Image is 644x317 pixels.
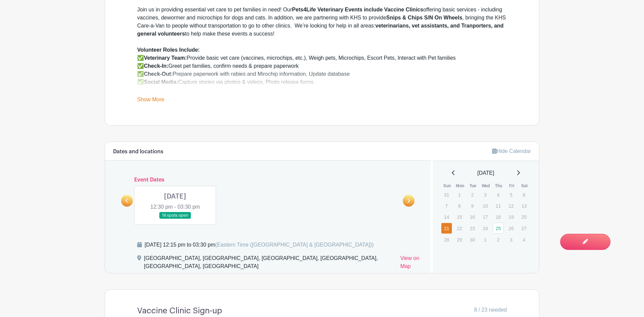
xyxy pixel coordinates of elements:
div: ✅ Provide basic vet care (vaccines, microchips, etc.), Weigh pets, Microchips, Escort Pets, Inter... [137,46,507,102]
p: 16 [467,212,478,222]
p: 13 [519,201,530,211]
span: [DATE] [477,169,494,177]
p: 9 [467,201,478,211]
a: 25 [493,223,504,234]
h6: Dates and locations [113,149,163,155]
div: Join us in providing essential vet care to pet families in need! Our offering basic services - in... [137,6,507,46]
p: 4 [519,234,530,245]
p: 3 [480,190,491,200]
p: 26 [505,223,517,233]
p: 2 [467,190,478,200]
p: 18 [493,212,504,222]
p: 2 [493,234,504,245]
strong: veterinarians, vet assistants, and Tranporters, and general volunteers [137,23,503,37]
strong: Pets4Life Veterinary Events include Vaccine Clinics [292,7,423,12]
th: Mon [453,182,467,189]
p: 10 [480,201,491,211]
p: 5 [505,190,517,200]
th: Tue [467,182,480,189]
p: 6 [519,190,530,200]
p: 1 [480,234,491,245]
p: 17 [480,212,491,222]
p: 1 [454,190,465,200]
p: 24 [480,223,491,233]
p: 23 [467,223,478,233]
p: 3 [505,234,517,245]
strong: Social Media: [144,79,178,85]
p: 22 [454,223,465,233]
p: 28 [441,234,452,245]
th: Fri [505,182,518,189]
a: 21 [441,223,452,234]
p: 8 [454,201,465,211]
a: Hide Calendar [492,148,531,154]
strong: Check-Out: [144,71,173,77]
p: 14 [441,212,452,222]
p: 7 [441,201,452,211]
a: View on Map [400,254,422,273]
div: [GEOGRAPHIC_DATA], [GEOGRAPHIC_DATA], [GEOGRAPHIC_DATA], [GEOGRAPHIC_DATA], [GEOGRAPHIC_DATA], [G... [144,254,395,273]
strong: Check-In: [144,63,168,69]
strong: Veterinary Team: [144,55,187,61]
p: 27 [519,223,530,233]
th: Thu [492,182,505,189]
h4: Vaccine Clinic Sign-up [137,306,222,316]
a: Show More [137,97,164,105]
p: 31 [441,190,452,200]
h6: Event Dates [133,177,403,183]
th: Sat [518,182,531,189]
p: 15 [454,212,465,222]
p: 19 [505,212,517,222]
p: 11 [493,201,504,211]
p: 12 [505,201,517,211]
p: 4 [493,190,504,200]
p: 29 [454,234,465,245]
p: 30 [467,234,478,245]
th: Sun [441,182,454,189]
strong: Transporters/Assistants: [144,87,207,93]
th: Wed [479,182,492,189]
strong: Volunteer Roles Include: [137,47,200,53]
div: [DATE] 12:15 pm to 03:30 pm [145,241,374,249]
span: (Eastern Time ([GEOGRAPHIC_DATA] & [GEOGRAPHIC_DATA])) [215,242,374,248]
strong: Snips & Chips S/N On Wheels [386,15,463,20]
span: 8 / 23 needed [474,306,507,314]
p: 20 [519,212,530,222]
